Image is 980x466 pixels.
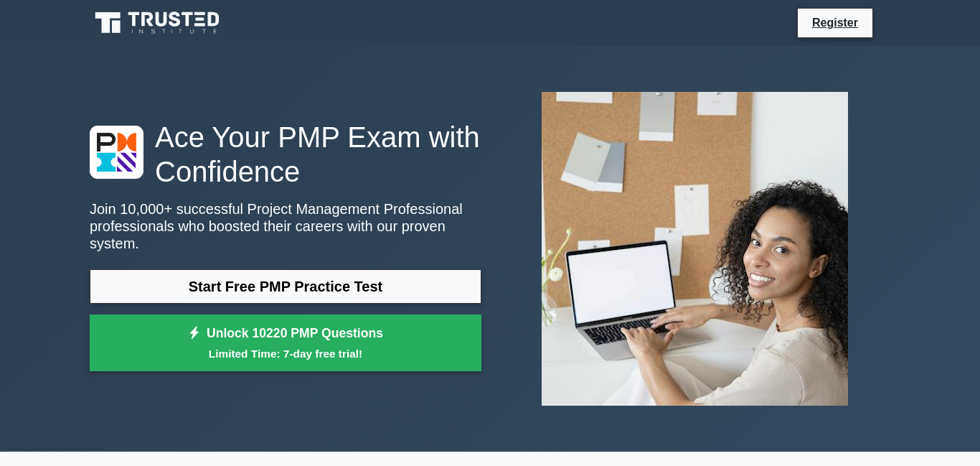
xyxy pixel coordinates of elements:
[90,269,481,304] a: Start Free PMP Practice Test
[108,345,463,362] small: Limited Time: 7-day free trial!
[804,14,867,32] a: Register
[90,200,481,252] p: Join 10,000+ successful Project Management Professional professionals who boosted their careers w...
[90,314,481,372] a: Unlock 10220 PMP QuestionsLimited Time: 7-day free trial!
[90,120,481,189] h1: Ace Your PMP Exam with Confidence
